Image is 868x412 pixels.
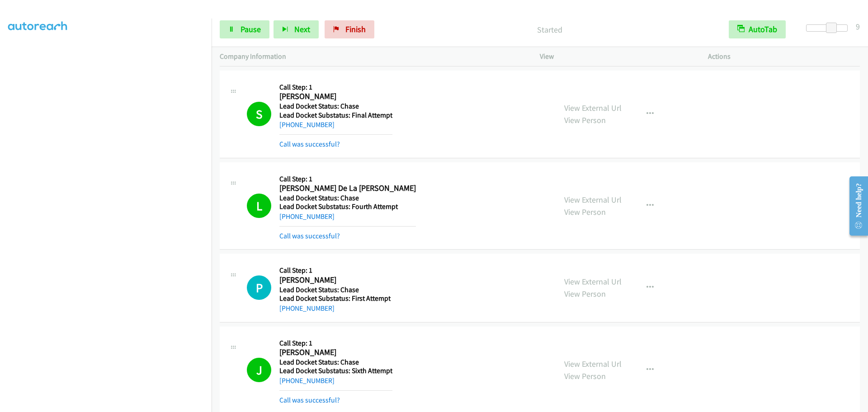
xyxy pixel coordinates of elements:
[564,276,622,287] a: View External Url
[325,20,374,38] a: Finish
[279,102,392,111] h5: Lead Docket Status: Chase
[279,175,416,184] h5: Call Step: 1
[540,51,692,62] p: View
[247,102,271,126] h1: S
[708,51,860,62] p: Actions
[220,20,269,38] a: Pause
[279,396,340,404] a: Call was successful?
[279,212,335,221] a: [PHONE_NUMBER]
[247,275,271,300] h1: P
[247,194,271,218] h1: L
[564,194,622,205] a: View External Url
[279,83,392,92] h5: Call Step: 1
[274,20,319,38] button: Next
[564,289,606,299] a: View Person
[279,275,391,285] h2: [PERSON_NAME]
[279,347,392,358] h2: [PERSON_NAME]
[279,194,416,203] h5: Lead Docket Status: Chase
[279,232,340,240] a: Call was successful?
[279,120,335,129] a: [PHONE_NUMBER]
[842,170,868,242] iframe: Resource Center
[345,24,366,34] span: Finish
[564,207,606,217] a: View Person
[279,339,392,348] h5: Call Step: 1
[279,358,392,367] h5: Lead Docket Status: Chase
[564,115,606,125] a: View Person
[564,371,606,381] a: View Person
[564,359,622,369] a: View External Url
[279,266,391,275] h5: Call Step: 1
[220,51,524,62] p: Company Information
[729,20,786,38] button: AutoTab
[241,24,261,34] span: Pause
[564,103,622,113] a: View External Url
[279,91,392,102] h2: [PERSON_NAME]
[387,24,712,36] p: Started
[856,20,860,33] div: 9
[279,304,335,313] a: [PHONE_NUMBER]
[279,366,392,375] h5: Lead Docket Substatus: Sixth Attempt
[247,358,271,382] h1: J
[279,183,416,194] h2: [PERSON_NAME] De La [PERSON_NAME]
[279,140,340,148] a: Call was successful?
[279,285,391,294] h5: Lead Docket Status: Chase
[279,376,335,385] a: [PHONE_NUMBER]
[279,111,392,120] h5: Lead Docket Substatus: Final Attempt
[279,294,391,303] h5: Lead Docket Substatus: First Attempt
[294,24,310,34] span: Next
[279,202,416,211] h5: Lead Docket Substatus: Fourth Attempt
